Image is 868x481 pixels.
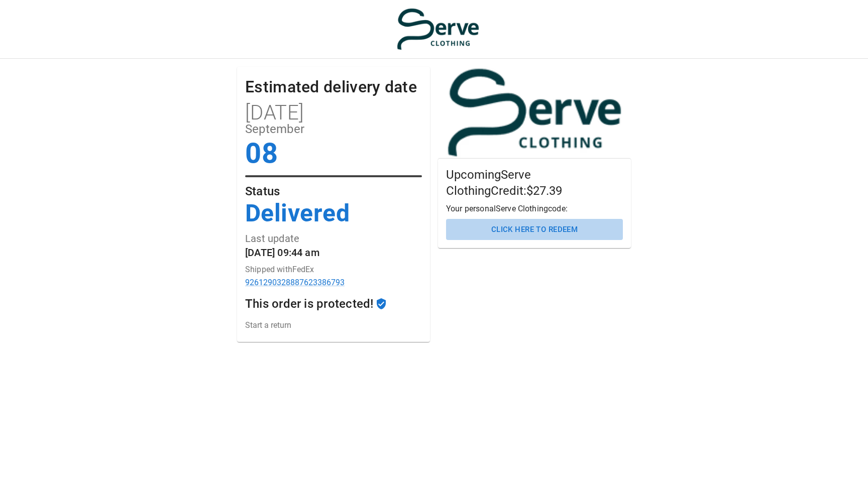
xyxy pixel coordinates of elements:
p: Estimated delivery date [245,79,422,95]
p: Shipped with FedEx [245,266,422,274]
p: [DATE] 09:44 am [245,248,422,258]
img: serve-clothing.myshopify.com-3331c13f-55ad-48ba-bef5-e23db2fa8125 [396,8,480,51]
button: Click here to redeem [446,219,623,240]
p: [DATE] [245,103,422,123]
p: Delivered [245,201,422,225]
a: Start a return [245,320,422,330]
p: September [245,123,422,135]
p: Your personal Serve Clothing code: [446,203,623,215]
a: 9261290328887623386793 [245,278,422,287]
p: 08 [245,139,422,167]
div: Serve Clothing [438,67,631,158]
p: Last update [245,233,422,244]
p: This order is protected! [245,298,373,310]
h5: Upcoming Serve Clothing Credit: $27.39 [446,167,623,199]
p: Status [245,185,422,197]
